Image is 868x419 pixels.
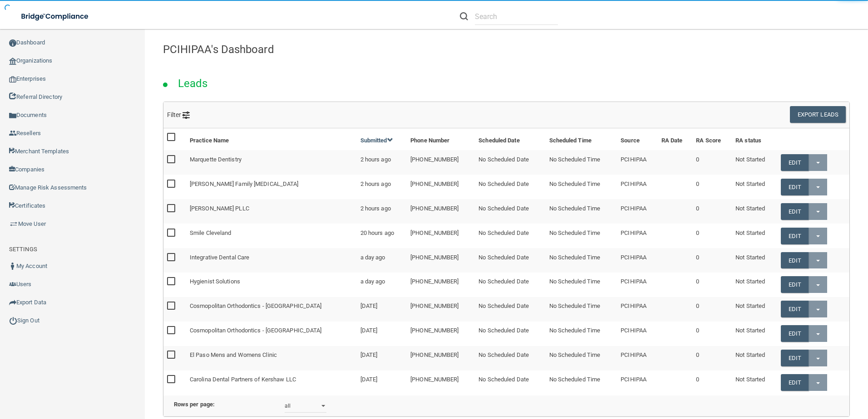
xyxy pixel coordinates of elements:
[692,297,732,322] td: 0
[546,297,617,322] td: No Scheduled Time
[360,137,393,144] a: Submitted
[407,346,475,370] td: [PHONE_NUMBER]
[186,199,357,224] td: [PERSON_NAME] PLLC
[617,370,657,395] td: PCIHIPAA
[9,244,37,255] label: SETTINGS
[732,370,777,395] td: Not Started
[475,273,545,297] td: No Scheduled Date
[357,175,407,199] td: 2 hours ago
[9,281,16,288] img: icon-users.e205127d.png
[9,299,16,306] img: icon-export.b9366987.png
[546,248,617,273] td: No Scheduled Time
[9,58,16,65] img: organization-icon.f8decf85.png
[186,175,357,199] td: [PERSON_NAME] Family [MEDICAL_DATA]
[732,322,777,346] td: Not Started
[163,44,850,55] h4: PCIHIPAA's Dashboard
[732,297,777,322] td: Not Started
[617,150,657,175] td: PCIHIPAA
[692,175,732,199] td: 0
[357,199,407,224] td: 2 hours ago
[186,346,357,370] td: El Paso Mens and Womens Clinic
[617,175,657,199] td: PCIHIPAA
[781,228,809,244] a: Edit
[546,150,617,175] td: No Scheduled Time
[186,322,357,346] td: Cosmopolitan Orthodontics - [GEOGRAPHIC_DATA]
[781,276,809,293] a: Edit
[732,248,777,273] td: Not Started
[475,150,545,175] td: No Scheduled Date
[781,301,809,317] a: Edit
[658,128,693,150] th: RA Date
[617,297,657,322] td: PCIHIPAA
[407,273,475,297] td: [PHONE_NUMBER]
[9,76,16,83] img: enterprise.0d942306.png
[9,39,16,47] img: ic_dashboard_dark.d01f4a41.png
[692,273,732,297] td: 0
[546,224,617,248] td: No Scheduled Time
[186,128,357,150] th: Practice Name
[186,248,357,273] td: Integrative Dental Care
[475,199,545,224] td: No Scheduled Date
[692,370,732,395] td: 0
[475,370,545,395] td: No Scheduled Date
[182,112,190,119] img: icon-filter@2x.21656d0b.png
[732,150,777,175] td: Not Started
[546,346,617,370] td: No Scheduled Time
[732,128,777,150] th: RA status
[692,128,732,150] th: RA Score
[546,199,617,224] td: No Scheduled Time
[407,297,475,322] td: [PHONE_NUMBER]
[732,199,777,224] td: Not Started
[781,154,809,171] a: Edit
[781,374,809,391] a: Edit
[617,346,657,370] td: PCIHIPAA
[732,273,777,297] td: Not Started
[781,252,809,269] a: Edit
[169,71,217,96] h2: Leads
[475,175,545,199] td: No Scheduled Date
[460,12,468,20] img: ic-search.3b580494.png
[781,179,809,195] a: Edit
[732,346,777,370] td: Not Started
[407,128,475,150] th: Phone Number
[407,248,475,273] td: [PHONE_NUMBER]
[475,248,545,273] td: No Scheduled Date
[357,297,407,322] td: [DATE]
[546,175,617,199] td: No Scheduled Time
[546,128,617,150] th: Scheduled Time
[546,273,617,297] td: No Scheduled Time
[692,224,732,248] td: 0
[407,370,475,395] td: [PHONE_NUMBER]
[186,224,357,248] td: Smile Cleveland
[186,150,357,175] td: Marquette Dentistry
[357,370,407,395] td: [DATE]
[357,224,407,248] td: 20 hours ago
[617,322,657,346] td: PCIHIPAA
[692,199,732,224] td: 0
[14,7,97,26] img: bridge_compliance_login_screen.278c3ca4.svg
[692,150,732,175] td: 0
[790,106,846,123] button: Export Leads
[9,317,17,325] img: ic_power_dark.7ecde6b1.png
[617,224,657,248] td: PCIHIPAA
[732,224,777,248] td: Not Started
[357,150,407,175] td: 2 hours ago
[357,346,407,370] td: [DATE]
[475,128,545,150] th: Scheduled Date
[475,224,545,248] td: No Scheduled Date
[732,175,777,199] td: Not Started
[692,322,732,346] td: 0
[475,8,558,25] input: Search
[9,263,16,270] img: ic_user_dark.df1a06c3.png
[781,203,809,220] a: Edit
[781,325,809,342] a: Edit
[357,273,407,297] td: a day ago
[475,346,545,370] td: No Scheduled Date
[357,322,407,346] td: [DATE]
[475,297,545,322] td: No Scheduled Date
[9,219,18,229] img: briefcase.64adab9b.png
[407,224,475,248] td: [PHONE_NUMBER]
[407,322,475,346] td: [PHONE_NUMBER]
[546,322,617,346] td: No Scheduled Time
[617,128,657,150] th: Source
